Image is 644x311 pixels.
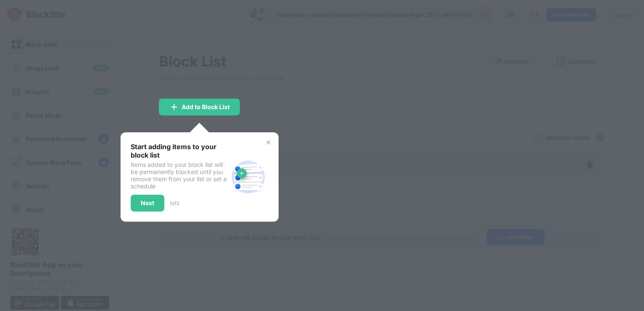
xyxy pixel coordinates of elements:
[182,104,230,110] div: Add to Block List
[131,142,228,159] div: Start adding items to your block list
[131,161,228,190] div: Items added to your block list will be permanently blocked until you remove them from your list o...
[169,200,179,206] div: 1 of 3
[141,200,154,206] div: Next
[265,139,272,146] img: x-button.svg
[228,157,268,197] img: block-site.svg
